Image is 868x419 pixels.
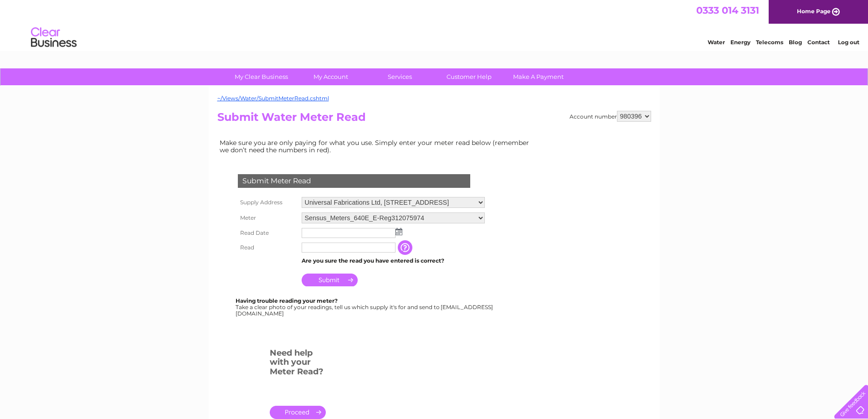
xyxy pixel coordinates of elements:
[236,298,494,316] div: Take a clear photo of your readings, tell us which supply it's for and send to [EMAIL_ADDRESS][DO...
[395,228,402,235] img: ...
[501,68,576,85] a: Make A Payment
[238,174,470,188] div: Submit Meter Read
[236,297,338,304] b: Having trouble reading your meter?
[236,240,299,255] th: Read
[31,24,77,52] img: logo.png
[299,255,487,267] td: Are you sure the read you have entered is correct?
[807,39,830,46] a: Contact
[730,39,750,46] a: Energy
[236,195,299,210] th: Supply Address
[302,274,358,286] input: Submit
[270,347,326,381] h3: Need help with your Meter Read?
[224,68,299,85] a: My Clear Business
[398,240,414,255] input: Information
[219,5,650,44] div: Clear Business is a trading name of Verastar Limited (registered in [GEOGRAPHIC_DATA] No. 3667643...
[236,210,299,226] th: Meter
[217,111,651,128] h2: Submit Water Meter Read
[756,39,783,46] a: Telecoms
[362,68,437,85] a: Services
[217,137,536,156] td: Make sure you are only paying for what you use. Simply enter your meter read below (remember we d...
[236,226,299,240] th: Read Date
[696,5,759,16] a: 0333 014 3131
[708,39,725,46] a: Water
[431,68,507,85] a: Customer Help
[270,406,326,419] a: .
[217,95,329,102] a: ~/Views/Water/SubmitMeterRead.cshtml
[570,111,651,122] div: Account number
[838,39,859,46] a: Log out
[293,68,368,85] a: My Account
[789,39,802,46] a: Blog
